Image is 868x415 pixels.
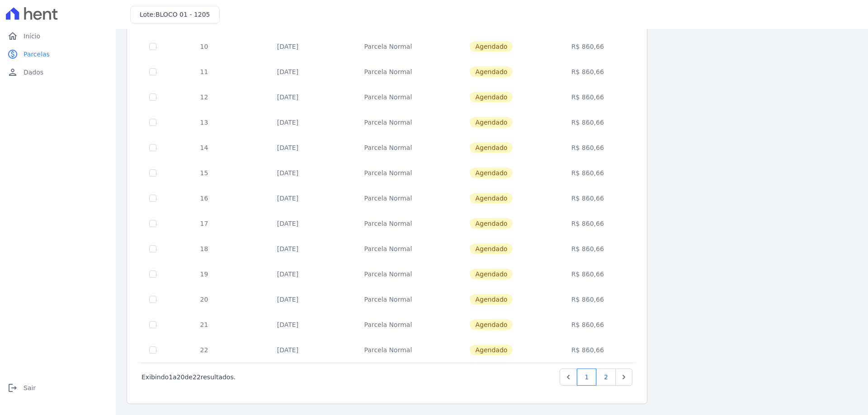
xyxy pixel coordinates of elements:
td: [DATE] [241,34,335,59]
span: Agendado [470,345,513,355]
td: [DATE] [241,211,335,236]
td: 12 [167,84,241,110]
a: Next [615,368,632,386]
h3: Lote: [140,10,210,19]
td: Parcela Normal [335,236,442,261]
td: R$ 860,66 [541,261,634,287]
td: [DATE] [241,287,335,312]
span: Agendado [470,117,513,128]
td: R$ 860,66 [541,160,634,186]
td: Parcela Normal [335,59,442,84]
td: Parcela Normal [335,84,442,110]
td: [DATE] [241,337,335,363]
i: home [7,31,18,42]
span: Agendado [470,41,513,52]
i: person [7,67,18,78]
span: Agendado [470,92,513,103]
td: R$ 860,66 [541,211,634,236]
td: [DATE] [241,312,335,337]
span: 22 [193,373,201,381]
td: 17 [167,211,241,236]
span: Parcelas [24,50,50,59]
td: R$ 860,66 [541,110,634,135]
span: Agendado [470,66,513,77]
td: R$ 860,66 [541,84,634,110]
span: Agendado [470,142,513,153]
td: R$ 860,66 [541,287,634,312]
span: Agendado [470,168,513,178]
td: R$ 860,66 [541,34,634,59]
td: [DATE] [241,186,335,211]
td: [DATE] [241,59,335,84]
span: Agendado [470,319,513,330]
span: BLOCO 01 - 1205 [156,11,210,18]
span: Sair [24,383,36,392]
td: Parcela Normal [335,110,442,135]
span: 20 [177,373,185,381]
span: Dados [24,68,43,77]
a: 2 [596,368,616,386]
i: logout [7,382,18,393]
td: R$ 860,66 [541,186,634,211]
td: 14 [167,135,241,160]
td: Parcela Normal [335,261,442,287]
td: [DATE] [241,236,335,261]
td: Parcela Normal [335,135,442,160]
td: Parcela Normal [335,34,442,59]
i: paid [7,49,18,60]
td: R$ 860,66 [541,59,634,84]
td: R$ 860,66 [541,312,634,337]
a: personDados [4,63,112,81]
td: 18 [167,236,241,261]
span: Agendado [470,243,513,254]
td: [DATE] [241,84,335,110]
a: homeInício [4,27,112,45]
td: 15 [167,160,241,186]
td: [DATE] [241,135,335,160]
span: Agendado [470,193,513,204]
td: 16 [167,186,241,211]
td: Parcela Normal [335,337,442,363]
span: Agendado [470,269,513,280]
span: Início [24,32,40,41]
td: R$ 860,66 [541,135,634,160]
td: 21 [167,312,241,337]
td: Parcela Normal [335,211,442,236]
td: 20 [167,287,241,312]
td: R$ 860,66 [541,236,634,261]
a: paidParcelas [4,45,112,63]
td: 11 [167,59,241,84]
span: Agendado [470,218,513,229]
p: Exibindo a de resultados. [142,373,236,382]
a: logoutSair [4,379,112,397]
td: [DATE] [241,261,335,287]
span: Agendado [470,294,513,305]
span: 1 [169,373,173,381]
td: Parcela Normal [335,160,442,186]
td: Parcela Normal [335,287,442,312]
td: Parcela Normal [335,186,442,211]
td: 22 [167,337,241,363]
td: 19 [167,261,241,287]
td: R$ 860,66 [541,337,634,363]
td: [DATE] [241,110,335,135]
td: 10 [167,34,241,59]
a: 1 [577,368,596,386]
td: 13 [167,110,241,135]
a: Previous [560,368,577,386]
td: [DATE] [241,160,335,186]
td: Parcela Normal [335,312,442,337]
